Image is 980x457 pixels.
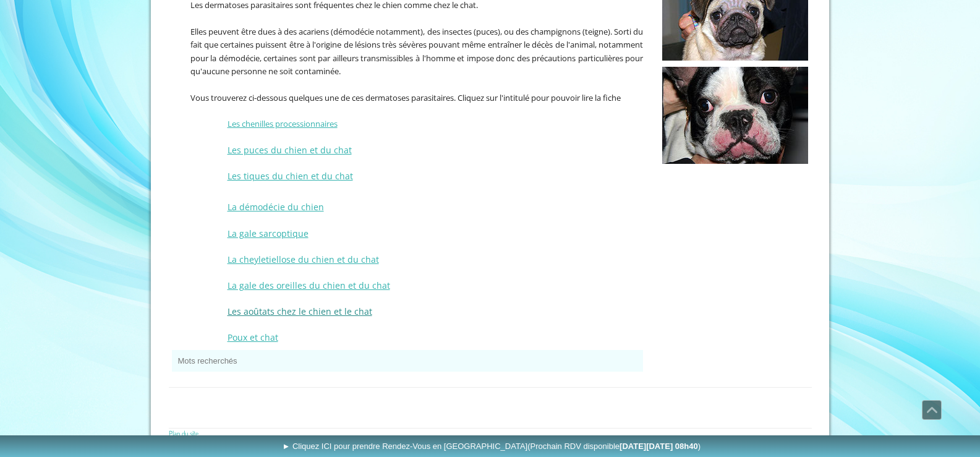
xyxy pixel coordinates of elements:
a: La démodécie du chien [228,201,324,213]
a: La gale des oreilles du chien et du chat [228,280,390,291]
a: La gale sarcoptique [228,228,309,239]
a: Les tiques du chien et du chat [228,170,353,182]
span: Elles peuvent être dues à des acariens (démodécie notamment), des insectes (puces), ou des champi... [190,26,644,77]
span: ► Cliquez ICI pour prendre Rendez-Vous en [GEOGRAPHIC_DATA] [282,442,701,451]
span: Vous trouverez ci-dessous quelques une de ces dermatoses parasitaires. Cliquez sur l'intitulé pou... [190,92,621,103]
span: Défiler vers le haut [922,401,941,419]
a: Défiler vers le haut [922,400,942,420]
a: Les chenilles processionnaires [228,117,338,129]
span: (Prochain RDV disponible ) [527,442,701,451]
a: Les puces du chien et du chat [228,144,352,156]
a: La cheyletiellose du chien et du chat [228,254,379,265]
a: Les aoûtats chez le chien et le chat [228,305,372,317]
button: Mots recherchés [172,350,644,372]
b: [DATE][DATE] 08h40 [620,442,698,451]
a: Poux et chat [228,331,278,343]
a: Plan du site [169,429,198,438]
